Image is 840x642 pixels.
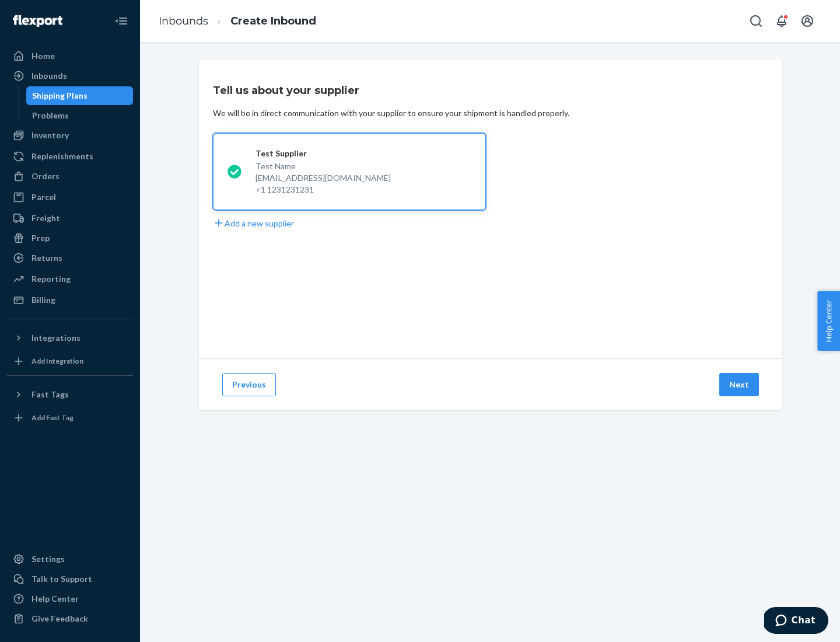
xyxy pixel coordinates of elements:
[32,389,69,400] div: Fast Tags
[213,107,569,119] div: We will be in direct communication with your supplier to ensure your shipment is handled properly.
[7,291,133,309] a: Billing
[7,329,133,347] button: Integrations
[7,609,133,628] button: Give Feedback
[7,167,133,186] a: Orders
[7,209,133,228] a: Freight
[7,67,133,85] a: Inbounds
[32,70,67,82] div: Inbounds
[32,553,65,565] div: Settings
[32,593,79,605] div: Help Center
[7,249,133,267] a: Returns
[7,385,133,404] button: Fast Tags
[32,130,69,141] div: Inventory
[7,47,133,65] a: Home
[7,352,133,371] a: Add Integration
[230,15,316,27] a: Create Inbound
[817,291,840,351] button: Help Center
[32,273,71,285] div: Reporting
[32,613,88,624] div: Give Feedback
[796,9,819,33] button: Open account menu
[744,9,768,33] button: Open Search Box
[32,212,60,224] div: Freight
[7,147,133,166] a: Replenishments
[770,9,793,33] button: Open notifications
[213,83,359,98] h3: Tell us about your supplier
[222,373,276,396] button: Previous
[32,413,73,423] div: Add Fast Tag
[32,232,50,244] div: Prep
[7,229,133,247] a: Prep
[32,110,69,121] div: Problems
[32,170,60,182] div: Orders
[32,191,56,203] div: Parcel
[32,332,80,344] div: Integrations
[213,217,294,229] button: Add a new supplier
[32,294,55,306] div: Billing
[159,15,208,27] a: Inbounds
[7,550,133,568] a: Settings
[32,50,55,62] div: Home
[7,570,133,588] button: Talk to Support
[764,607,828,636] iframe: Opens a widget where you can chat to one of our agents
[719,373,759,396] button: Next
[32,573,92,585] div: Talk to Support
[7,188,133,207] a: Parcel
[32,356,83,366] div: Add Integration
[13,15,62,27] img: Flexport logo
[26,86,134,105] a: Shipping Plans
[32,90,87,102] div: Shipping Plans
[32,151,93,162] div: Replenishments
[32,252,62,264] div: Returns
[7,270,133,288] a: Reporting
[7,126,133,145] a: Inventory
[110,9,133,33] button: Close Navigation
[7,409,133,427] a: Add Fast Tag
[7,589,133,608] a: Help Center
[149,4,325,39] ol: breadcrumbs
[26,106,134,125] a: Problems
